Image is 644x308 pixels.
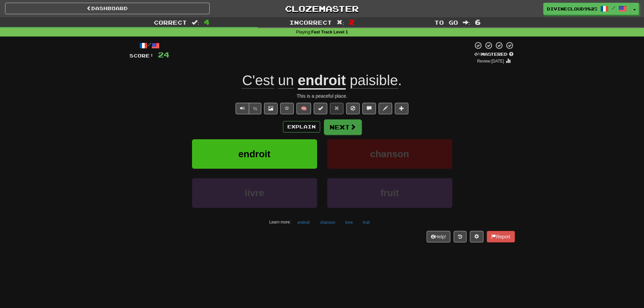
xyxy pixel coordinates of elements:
[473,51,515,57] div: Mastered
[427,231,451,242] button: Help!
[245,188,264,198] span: livre
[454,231,467,242] button: Round history (alt+y)
[220,3,424,15] a: Clozemaster
[296,103,311,114] button: 🧠
[236,103,249,114] button: Play sentence audio (ctl+space)
[342,217,357,228] button: livre
[283,121,320,133] button: Explain
[192,139,317,169] button: endroit
[192,20,199,25] span: :
[362,103,376,114] button: Discuss sentence (alt+u)
[543,3,630,15] a: DivineCloud9825 /
[204,18,210,26] span: 4
[294,217,314,228] button: endroit
[477,59,504,64] small: Review: [DATE]
[154,19,187,26] span: Correct
[547,6,597,12] span: DivineCloud9825
[311,30,348,34] strong: Fast Track Level 1
[487,231,515,242] button: Report
[280,103,294,114] button: Favorite sentence (alt+f)
[327,139,452,169] button: chanson
[612,5,615,10] span: /
[314,103,327,114] button: Set this sentence to 100% Mastered (alt+m)
[359,217,374,228] button: fruit
[349,18,355,26] span: 2
[346,72,402,89] span: .
[5,3,210,14] a: Dashboard
[278,72,294,89] span: un
[129,53,154,58] span: Score:
[380,188,399,198] span: fruit
[242,72,274,89] span: C'est
[463,20,470,25] span: :
[370,149,409,159] span: chanson
[264,103,278,114] button: Show image (alt+x)
[350,72,398,89] span: paisible
[346,103,360,114] button: Ignore sentence (alt+i)
[129,93,515,99] div: This is a peaceful place.
[337,20,344,25] span: :
[395,103,408,114] button: Add to collection (alt+a)
[289,19,332,26] span: Incorrect
[249,103,262,114] button: ½
[234,103,262,114] div: Text-to-speech controls
[379,103,392,114] button: Edit sentence (alt+d)
[238,149,270,159] span: endroit
[158,50,169,59] span: 24
[192,178,317,208] button: livre
[269,220,291,224] small: Learn more:
[129,41,169,50] div: /
[298,72,346,90] u: endroit
[475,18,481,26] span: 6
[327,178,452,208] button: fruit
[316,217,339,228] button: chanson
[474,51,481,57] span: 0 %
[330,103,343,114] button: Reset to 0% Mastered (alt+r)
[434,19,458,26] span: To go
[324,119,362,135] button: Next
